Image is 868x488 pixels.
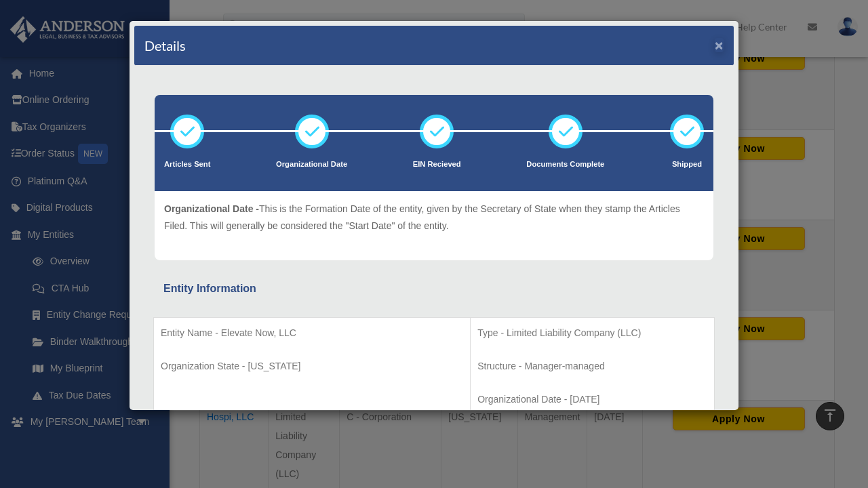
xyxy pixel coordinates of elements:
[144,36,186,55] h4: Details
[715,38,724,52] button: ×
[526,158,604,171] p: Documents Complete
[164,158,210,171] p: Articles Sent
[477,325,707,342] p: Type - Limited Liability Company (LLC)
[163,279,705,298] div: Entity Information
[477,391,707,408] p: Organizational Date - [DATE]
[477,358,707,375] p: Structure - Manager-managed
[164,203,259,214] span: Organizational Date -
[413,158,461,171] p: EIN Recieved
[276,158,347,171] p: Organizational Date
[161,325,463,342] p: Entity Name - Elevate Now, LLC
[164,201,704,234] p: This is the Formation Date of the entity, given by the Secretary of State when they stamp the Art...
[161,358,463,375] p: Organization State - [US_STATE]
[670,158,704,171] p: Shipped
